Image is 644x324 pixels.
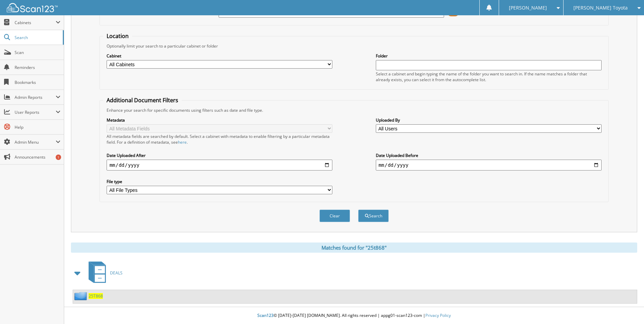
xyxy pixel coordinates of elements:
label: File type [107,179,332,184]
span: Announcements [15,154,60,160]
span: Scan123 [257,312,274,318]
label: Uploaded By [376,117,602,123]
a: here [178,139,187,145]
span: User Reports [15,109,56,115]
span: Scan [15,50,60,55]
a: DEALS [85,259,123,286]
span: Help [15,124,60,130]
legend: Location [103,32,132,40]
span: Reminders [15,65,60,70]
span: [PERSON_NAME] Toyota [573,6,628,10]
label: Date Uploaded Before [376,152,602,158]
div: © [DATE]-[DATE] [DOMAIN_NAME]. All rights reserved | appg01-scan123-com | [64,307,644,324]
span: [PERSON_NAME] [509,6,547,10]
div: Select a cabinet and begin typing the name of the folder you want to search in. If the name match... [376,71,602,83]
input: start [107,160,332,170]
span: Admin Menu [15,139,56,145]
span: Search [15,35,59,40]
div: All metadata fields are searched by default. Select a cabinet with metadata to enable filtering b... [107,133,332,145]
label: Metadata [107,117,332,123]
div: Enhance your search for specific documents using filters such as date and file type. [103,107,605,113]
div: Optionally limit your search to a particular cabinet or folder [103,43,605,49]
img: folder2.png [74,292,89,300]
input: end [376,160,602,170]
span: Admin Reports [15,94,56,100]
legend: Additional Document Filters [103,96,182,104]
label: Cabinet [107,53,332,59]
span: Bookmarks [15,79,60,85]
a: 25T868 [89,293,103,299]
label: Folder [376,53,602,59]
img: scan123-logo-white.svg [7,3,58,12]
div: Matches found for "25t868" [71,242,637,253]
span: Cabinets [15,20,56,25]
button: Search [358,210,389,222]
a: Privacy Policy [425,312,451,318]
button: Clear [319,210,350,222]
div: 1 [56,155,61,160]
label: Date Uploaded After [107,152,332,158]
iframe: Chat Widget [610,291,644,324]
span: DEALS [110,270,123,276]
